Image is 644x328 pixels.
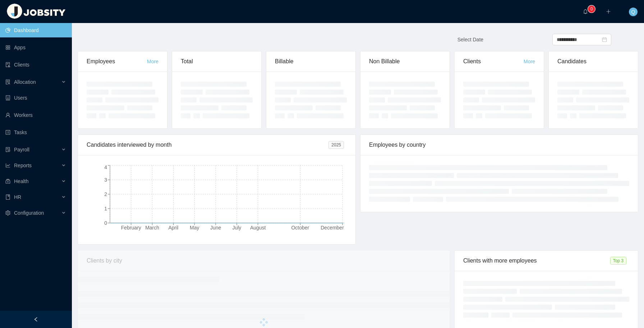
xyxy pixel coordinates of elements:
[369,135,629,155] div: Employees by country
[5,147,10,152] i: icon: file-protect
[14,163,32,168] span: Reports
[5,79,10,85] i: icon: solution
[147,59,158,64] a: More
[104,220,107,226] tspan: 0
[121,225,141,231] tspan: February
[210,225,221,231] tspan: June
[5,108,66,122] a: icon: userWorkers
[588,5,595,13] sup: 0
[5,163,10,168] i: icon: line-chart
[5,91,66,105] a: icon: robotUsers
[168,225,178,231] tspan: April
[232,225,241,231] tspan: July
[5,210,10,215] i: icon: setting
[5,125,66,140] a: icon: profileTasks
[463,51,524,72] div: Clients
[457,37,483,42] span: Select Date
[104,206,107,211] tspan: 1
[606,9,611,14] i: icon: plus
[14,178,28,184] span: Health
[14,194,21,200] span: HR
[14,79,36,85] span: Allocation
[5,23,66,37] a: icon: pie-chartDashboard
[5,40,66,55] a: icon: appstoreApps
[250,225,266,231] tspan: August
[291,225,309,231] tspan: October
[524,59,535,64] a: More
[14,210,44,216] span: Configuration
[87,135,328,155] div: Candidates interviewed by month
[5,195,10,200] i: icon: book
[104,177,107,183] tspan: 3
[602,37,607,42] i: icon: calendar
[104,164,107,170] tspan: 4
[145,225,159,231] tspan: March
[321,225,344,231] tspan: December
[87,51,147,72] div: Employees
[5,58,66,72] a: icon: auditClients
[463,251,610,271] div: Clients with more employees
[181,51,253,72] div: Total
[328,141,344,149] span: 2025
[610,257,626,265] span: Top 3
[104,191,107,197] tspan: 2
[190,225,199,231] tspan: May
[14,147,29,152] span: Payroll
[275,51,347,72] div: Billable
[631,8,635,16] span: Q
[5,179,10,184] i: icon: medicine-box
[369,51,441,72] div: Non Billable
[583,9,588,14] i: icon: bell
[557,51,629,72] div: Candidates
